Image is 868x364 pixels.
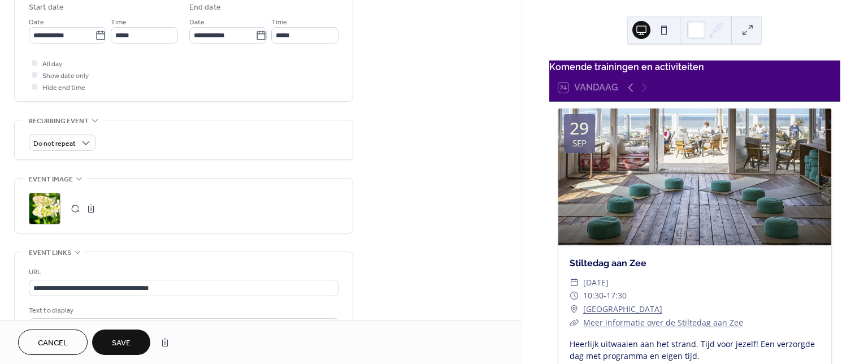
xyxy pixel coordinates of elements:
[29,115,89,127] span: Recurring event
[29,174,73,185] span: Event image
[111,16,127,28] span: Time
[29,305,336,317] div: Text to display
[549,60,840,74] div: Komende trainingen en activiteiten
[189,16,205,28] span: Date
[42,82,85,94] span: Hide end time
[570,289,579,302] div: ​
[29,266,336,278] div: URL
[112,337,131,349] span: Save
[606,289,627,302] span: 17:30
[570,120,589,137] div: 29
[42,70,89,82] span: Show date only
[583,317,743,328] a: Meer informatie over de Stiltedag aan Zee
[29,2,64,14] div: Start date
[583,302,662,316] a: [GEOGRAPHIC_DATA]
[38,337,68,349] span: Cancel
[583,276,609,289] span: [DATE]
[18,330,88,355] button: Cancel
[29,247,71,259] span: Event links
[29,16,44,28] span: Date
[570,258,646,268] a: Stiltedag aan Zee
[189,2,221,14] div: End date
[604,289,606,302] span: -
[570,316,579,330] div: ​
[33,137,76,150] span: Do not repeat
[92,330,150,355] button: Save
[42,58,62,70] span: All day
[570,302,579,316] div: ​
[583,289,604,302] span: 10:30
[29,193,60,224] div: ;
[558,338,831,362] div: Heerlijk uitwaaien aan het strand. Tijd voor jezelf! Een verzorgde dag met programma en eigen tijd.
[572,139,587,148] div: sep
[271,16,287,28] span: Time
[570,276,579,289] div: ​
